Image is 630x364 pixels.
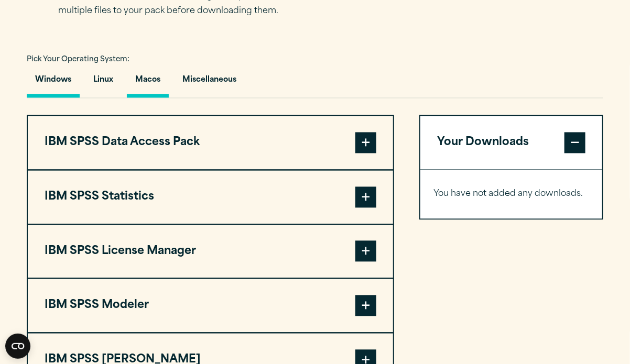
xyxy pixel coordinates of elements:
[28,171,393,224] button: IBM SPSS Statistics
[28,116,393,170] button: IBM SPSS Data Access Pack
[27,57,129,63] span: Pick Your Operating System:
[174,68,245,98] button: Miscellaneous
[420,116,602,170] button: Your Downloads
[420,170,602,219] div: Your Downloads
[28,279,393,333] button: IBM SPSS Modeler
[127,68,169,98] button: Macos
[28,225,393,279] button: IBM SPSS License Manager
[27,68,80,98] button: Windows
[5,334,30,359] button: Open CMP widget
[85,68,122,98] button: Linux
[433,187,589,202] p: You have not added any downloads.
